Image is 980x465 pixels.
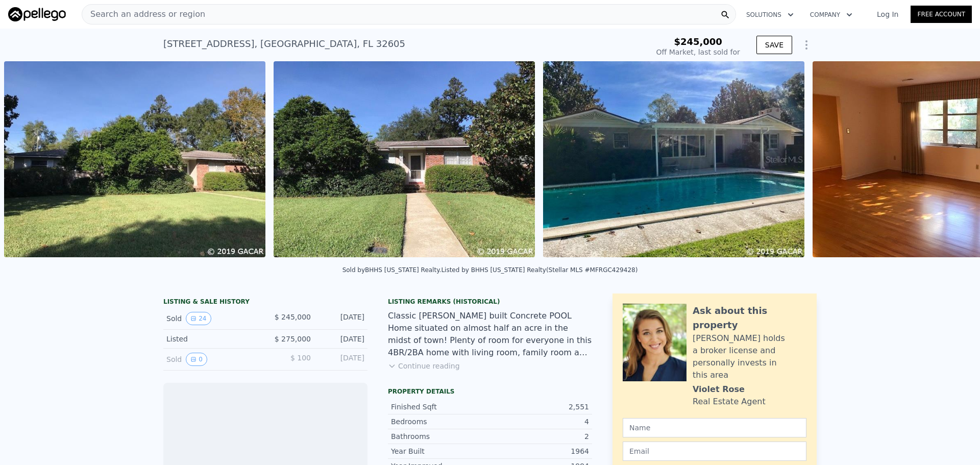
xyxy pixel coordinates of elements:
div: Year Built [391,446,490,456]
div: Bedrooms [391,417,490,427]
div: Finished Sqft [391,402,490,412]
div: Off Market, last sold for [656,47,740,57]
div: 1964 [490,446,589,456]
div: LISTING & SALE HISTORY [163,298,367,308]
a: Log In [865,9,911,19]
button: Solutions [738,6,802,24]
div: 2 [490,431,589,442]
a: Free Account [911,6,972,23]
img: Sale: 554203 Parcel: 25017998 [4,61,265,257]
div: Sold [166,312,257,325]
div: Classic [PERSON_NAME] built Concrete POOL Home situated on almost half an acre in the midst of to... [388,310,592,359]
button: View historical data [186,353,207,366]
div: [PERSON_NAME] holds a broker license and personally invests in this area [693,332,806,381]
img: Pellego [8,7,66,21]
span: $ 275,000 [275,335,311,343]
span: $ 245,000 [275,313,311,321]
span: $245,000 [674,36,722,47]
div: Ask about this property [693,304,806,332]
div: Sold [166,353,257,366]
img: Sale: 554203 Parcel: 25017998 [274,61,535,257]
div: Listed by BHHS [US_STATE] Realty (Stellar MLS #MFRGC429428) [441,266,638,274]
button: SAVE [756,36,792,54]
span: Search an address or region [82,8,205,20]
div: Real Estate Agent [693,396,766,408]
button: Show Options [796,35,817,55]
button: View historical data [186,312,211,325]
img: Sale: 554203 Parcel: 25017998 [543,61,804,257]
div: Sold by BHHS [US_STATE] Realty . [342,266,442,274]
div: Listing Remarks (Historical) [388,298,592,306]
div: Property details [388,387,592,396]
div: Bathrooms [391,431,490,442]
div: [STREET_ADDRESS] , [GEOGRAPHIC_DATA] , FL 32605 [163,37,405,51]
div: [DATE] [319,312,364,325]
button: Continue reading [388,361,460,371]
div: 2,551 [490,402,589,412]
div: [DATE] [319,334,364,344]
input: Email [623,442,806,461]
input: Name [623,418,806,437]
span: $ 100 [290,354,311,362]
div: 4 [490,417,589,427]
button: Company [802,6,861,24]
div: Listed [166,334,257,344]
div: Violet Rose [693,383,745,396]
div: [DATE] [319,353,364,366]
